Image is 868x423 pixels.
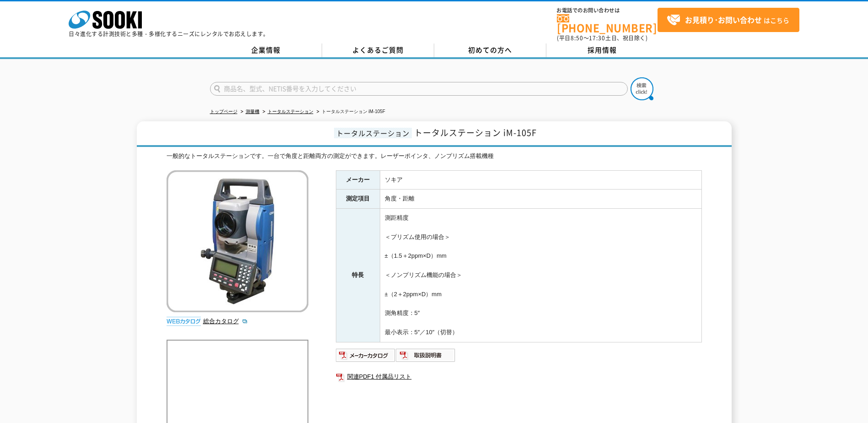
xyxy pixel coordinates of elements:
[69,31,269,37] p: 日々進化する計測技術と多種・多様化するニーズにレンタルでお応えします。
[589,34,605,42] span: 17:30
[396,348,456,363] img: 取扱説明書
[396,354,456,361] a: 取扱説明書
[246,109,259,114] a: 測量機
[322,43,434,57] a: よくあるご質問
[631,77,653,100] img: btn_search.png
[380,170,701,190] td: ソキア
[571,34,583,42] span: 8:50
[658,8,799,32] a: お見積り･お問い合わせはこちら
[380,209,701,342] td: 測距精度 ＜プリズム使用の場合＞ ±（1.5＋2ppm×D）mm ＜ノンプリズム機能の場合＞ ±（2＋2ppm×D）mm 測角精度：5″ 最小表示：5″／10″（切替）
[546,43,658,57] a: 採用情報
[336,190,380,209] th: 測定項目
[167,170,308,312] img: トータルステーション iM-105F
[557,34,647,42] span: (平日 ～ 土日、祝日除く)
[334,128,412,138] span: トータルステーション
[336,209,380,342] th: 特長
[210,82,628,96] input: 商品名、型式、NETIS番号を入力してください
[336,354,396,361] a: メーカーカタログ
[336,170,380,190] th: メーカー
[315,107,385,117] li: トータルステーション iM-105F
[557,14,658,33] a: [PHONE_NUMBER]
[203,318,248,325] a: 総合カタログ
[336,371,702,383] a: 関連PDF1 付属品リスト
[667,13,789,27] span: はこちら
[336,348,396,363] img: メーカーカタログ
[167,152,702,161] div: 一般的なトータルステーションです。一台で角度と距離両方の測定ができます。レーザーポインタ、ノンプリズム搭載機種
[468,45,512,55] span: 初めての方へ
[434,43,546,57] a: 初めての方へ
[167,317,201,326] img: webカタログ
[268,109,313,114] a: トータルステーション
[210,43,322,57] a: 企業情報
[685,14,762,25] strong: お見積り･お問い合わせ
[414,126,537,139] span: トータルステーション iM-105F
[380,190,701,209] td: 角度・距離
[557,8,658,13] span: お電話でのお問い合わせは
[210,109,237,114] a: トップページ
